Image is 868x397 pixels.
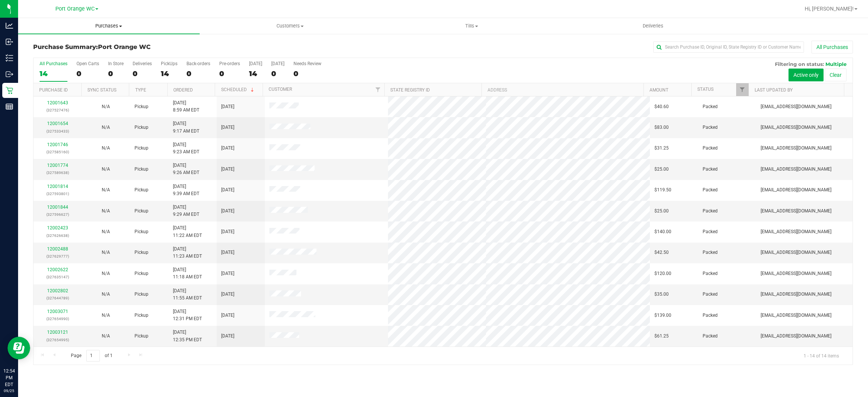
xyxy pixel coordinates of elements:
[102,249,110,256] button: N/A
[76,69,99,78] div: 0
[55,6,95,12] span: Port Orange WC
[249,61,262,66] div: [DATE]
[703,186,718,194] span: Packed
[381,23,562,29] span: Tills
[87,87,116,93] a: Sync Status
[736,83,749,96] a: Filter
[18,18,200,34] a: Purchases
[76,61,99,66] div: Open Carts
[134,186,148,194] span: Pickup
[47,121,68,126] a: 12001654
[47,163,68,168] a: 12001774
[134,333,148,340] span: Pickup
[173,120,199,134] span: [DATE] 9:17 AM EDT
[102,166,110,172] span: Not Applicable
[38,128,77,135] p: (327533433)
[108,61,124,66] div: In Store
[761,333,831,340] span: [EMAIL_ADDRESS][DOMAIN_NAME]
[825,61,847,67] span: Multiple
[33,44,306,50] h3: Purchase Summary:
[134,103,148,110] span: Pickup
[38,232,77,239] p: (327626638)
[562,18,744,34] a: Deliveries
[219,61,240,66] div: Pre-orders
[134,145,148,152] span: Pickup
[221,333,234,340] span: [DATE]
[38,169,77,176] p: (327589638)
[64,350,119,362] span: Page of 1
[47,184,68,189] a: 12001814
[102,312,110,319] button: N/A
[47,330,68,335] a: 12003121
[134,166,148,173] span: Pickup
[108,69,124,78] div: 0
[135,87,146,93] a: Type
[654,312,671,319] span: $139.00
[703,166,718,173] span: Packed
[38,336,77,344] p: (327654995)
[102,145,110,152] button: N/A
[381,18,562,34] a: Tills
[249,69,262,78] div: 14
[86,350,100,362] input: 1
[38,315,77,322] p: (327654990)
[703,145,718,152] span: Packed
[102,292,110,297] span: Not Applicable
[221,186,234,194] span: [DATE]
[102,229,110,234] span: Not Applicable
[102,208,110,214] span: Not Applicable
[703,208,718,215] span: Packed
[6,70,13,78] inline-svg: Outbound
[102,291,110,298] button: N/A
[271,61,284,66] div: [DATE]
[6,54,13,62] inline-svg: Inventory
[173,204,199,218] span: [DATE] 9:29 AM EDT
[40,69,67,78] div: 14
[133,69,152,78] div: 0
[102,186,110,194] button: N/A
[173,329,202,343] span: [DATE] 12:35 PM EDT
[102,104,110,109] span: Not Applicable
[654,103,669,110] span: $40.60
[98,43,151,50] span: Port Orange WC
[134,291,148,298] span: Pickup
[102,103,110,110] button: N/A
[38,253,77,260] p: (327629777)
[653,41,804,53] input: Search Purchase ID, Original ID, State Registry ID or Customer Name...
[654,249,669,256] span: $42.50
[221,103,234,110] span: [DATE]
[654,291,669,298] span: $35.00
[703,103,718,110] span: Packed
[221,87,255,92] a: Scheduled
[47,142,68,147] a: 12001746
[221,249,234,256] span: [DATE]
[761,249,831,256] span: [EMAIL_ADDRESS][DOMAIN_NAME]
[47,267,68,272] a: 12002622
[38,148,77,156] p: (327585160)
[173,308,202,322] span: [DATE] 12:31 PM EDT
[654,270,671,277] span: $120.00
[761,166,831,173] span: [EMAIL_ADDRESS][DOMAIN_NAME]
[3,388,15,394] p: 09/25
[269,87,292,92] a: Customer
[219,69,240,78] div: 0
[8,337,30,359] iframe: Resource center
[755,87,793,93] a: Last Updated By
[47,100,68,105] a: 12001643
[173,141,199,156] span: [DATE] 9:23 AM EDT
[173,87,193,93] a: Ordered
[761,208,831,215] span: [EMAIL_ADDRESS][DOMAIN_NAME]
[703,333,718,340] span: Packed
[805,6,854,12] span: Hi, [PERSON_NAME]!
[703,270,718,277] span: Packed
[102,270,110,277] button: N/A
[703,312,718,319] span: Packed
[372,83,384,96] a: Filter
[47,309,68,314] a: 12003071
[221,270,234,277] span: [DATE]
[703,228,718,235] span: Packed
[654,333,669,340] span: $61.25
[390,87,430,93] a: State Registry ID
[221,208,234,215] span: [DATE]
[654,166,669,173] span: $25.00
